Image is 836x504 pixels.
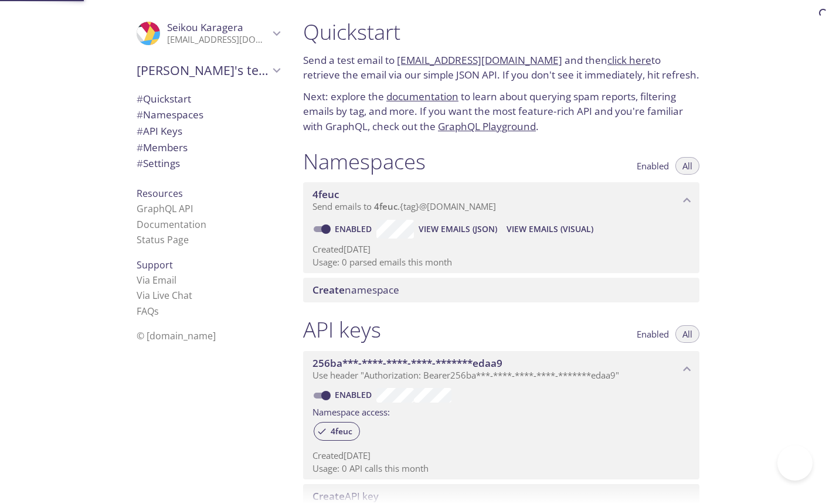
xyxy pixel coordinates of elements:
span: Create [312,283,345,297]
span: Quickstart [137,92,191,105]
span: [PERSON_NAME]'s team [137,62,269,79]
div: Team Settings [127,155,289,172]
span: s [154,305,159,318]
button: Enabled [630,325,676,343]
p: Created [DATE] [312,243,690,256]
div: 4feuc [314,422,360,441]
a: Via Live Chat [137,289,192,302]
a: [EMAIL_ADDRESS][DOMAIN_NAME] [397,53,562,67]
span: # [137,92,143,105]
div: Members [127,139,289,156]
h1: API keys [303,316,381,343]
span: Members [137,141,188,154]
p: Usage: 0 API calls this month [312,462,690,475]
a: click here [607,53,651,67]
span: Resources [137,187,183,200]
div: Create namespace [303,278,699,302]
div: 4feuc namespace [303,182,699,219]
button: View Emails (JSON) [414,220,502,239]
span: Send emails to . {tag} @[DOMAIN_NAME] [312,200,496,212]
span: 4feuc [312,188,339,201]
span: # [137,156,143,170]
span: 4feuc [374,200,397,212]
span: Settings [137,156,180,170]
span: namespace [312,283,399,297]
span: API Keys [137,124,182,138]
span: # [137,141,143,154]
span: # [137,108,143,121]
button: All [675,325,699,343]
h1: Namespaces [303,148,426,175]
p: Send a test email to and then to retrieve the email via our simple JSON API. If you don't see it ... [303,53,699,83]
span: Support [137,258,173,271]
label: Namespace access: [312,403,390,420]
span: View Emails (Visual) [507,222,593,236]
a: GraphQL API [137,202,193,215]
h1: Quickstart [303,19,699,45]
a: Documentation [137,218,206,231]
p: Usage: 0 parsed emails this month [312,256,690,268]
a: FAQ [137,305,159,318]
a: Via Email [137,274,176,287]
a: Status Page [137,233,189,246]
div: Seikou's team [127,55,289,86]
button: Enabled [630,157,676,175]
div: Namespaces [127,107,289,123]
p: [EMAIL_ADDRESS][DOMAIN_NAME] [167,34,269,46]
span: # [137,124,143,138]
div: Seikou Karagera [127,14,289,53]
span: Namespaces [137,108,203,121]
a: Enabled [333,389,376,400]
p: Next: explore the to learn about querying spam reports, filtering emails by tag, and more. If you... [303,89,699,134]
span: View Emails (JSON) [419,222,497,236]
button: View Emails (Visual) [502,220,598,239]
button: All [675,157,699,175]
div: API Keys [127,123,289,139]
iframe: Help Scout Beacon - Open [777,445,813,481]
span: Seikou Karagera [167,21,243,34]
span: © [DOMAIN_NAME] [137,329,216,342]
a: documentation [386,90,458,103]
a: Enabled [333,223,376,234]
p: Created [DATE] [312,449,690,462]
a: GraphQL Playground [438,120,536,133]
span: 4feuc [324,426,359,437]
div: Quickstart [127,91,289,107]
